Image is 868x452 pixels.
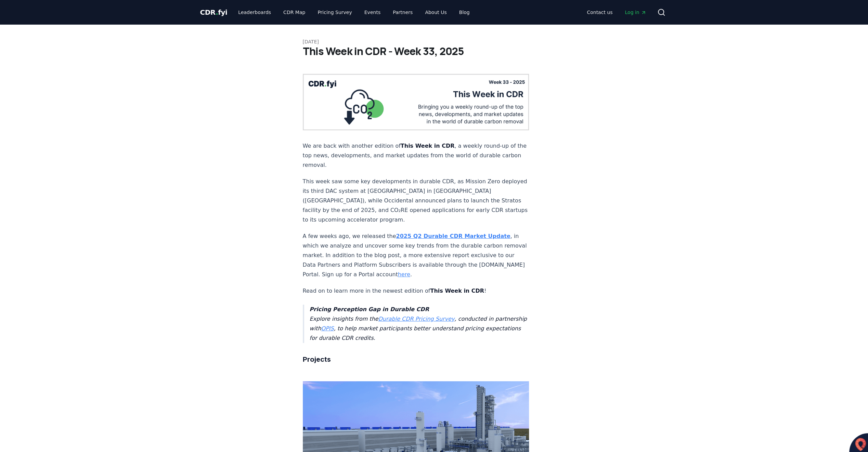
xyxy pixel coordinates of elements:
span: CDR fyi [200,8,228,16]
h1: This Week in CDR - Week 33, 2025 [303,45,566,57]
nav: Main [581,6,651,18]
strong: This Week in CDR [401,143,455,149]
span: . [216,8,218,16]
strong: Projects [303,355,331,363]
a: OPIS [321,325,334,332]
a: here [398,271,410,278]
a: Contact us [581,6,618,18]
a: Pricing Survey [312,6,357,18]
a: CDR Map [278,6,311,18]
a: Blog [454,6,475,18]
a: CDR.fyi [200,8,228,17]
a: 2025 Q2 Durable CDR Market Update [396,233,510,239]
a: About Us [419,6,452,18]
strong: Pricing Perception Gap in Durable CDR [310,306,429,313]
p: A few weeks ago, we released the , in which we analyze and uncover some key trends from the durab... [303,231,529,279]
span: Log in [625,9,646,16]
p: We are back with another edition of , a weekly round-up of the top news, developments, and market... [303,141,529,170]
strong: This Week in CDR [430,288,484,294]
p: This week saw some key developments in durable CDR, as Mission Zero deployed its third DAC system... [303,177,529,225]
img: blog post image [303,74,529,130]
a: Log in [619,6,651,18]
p: [DATE] [303,38,566,45]
nav: Main [233,6,475,18]
p: Read on to learn more in the newest edition of ! [303,286,529,296]
a: Durable CDR Pricing Survey [378,316,455,322]
a: Events [359,6,386,18]
a: Leaderboards [233,6,276,18]
a: Partners [387,6,418,18]
em: Explore insights from the , conducted in partnership with , to help market participants better un... [310,306,527,341]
